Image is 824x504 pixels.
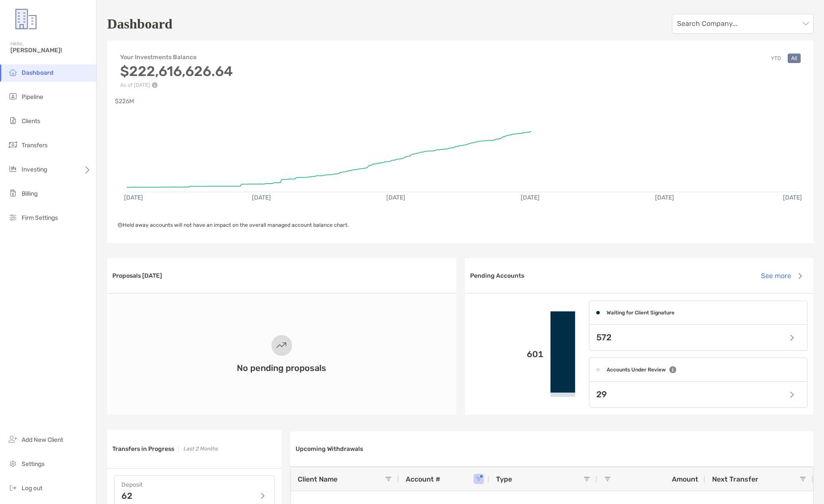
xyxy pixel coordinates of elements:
[298,475,337,483] span: Client Name
[8,212,18,222] img: firm-settings icon
[712,475,758,483] span: Next Transfer
[22,142,48,149] span: Transfers
[121,481,267,488] h4: Deposit
[152,82,158,88] img: Performance Info
[115,98,134,105] text: $226M
[22,460,45,468] span: Settings
[22,190,38,197] span: Billing
[22,485,42,492] span: Log out
[107,16,172,32] h1: Dashboard
[8,115,18,126] img: clients icon
[22,117,40,125] span: Clients
[406,475,440,483] span: Account #
[607,310,674,316] h4: Waiting for Client Signature
[120,82,233,88] p: As of [DATE]
[22,166,47,173] span: Investing
[472,349,544,360] p: 601
[767,54,784,63] button: YTD
[118,222,349,228] span: Held away accounts will not have an impact on the overall managed account balance chart.
[8,164,18,174] img: investing icon
[386,194,405,201] text: [DATE]
[10,47,91,54] span: [PERSON_NAME]!
[470,272,524,279] h3: Pending Accounts
[10,3,41,35] img: Zoe Logo
[183,444,218,454] p: Last 2 Months
[296,445,363,453] h3: Upcoming Withdrawals
[8,67,18,77] img: dashboard icon
[596,332,611,343] p: 572
[252,194,271,201] text: [DATE]
[120,54,233,61] h4: Your Investments Balance
[120,63,233,79] h3: $222,616,626.64
[22,93,43,101] span: Pipeline
[8,434,18,444] img: add_new_client icon
[496,475,512,483] span: Type
[8,482,18,493] img: logout icon
[607,367,666,373] h4: Accounts Under Review
[788,54,801,63] button: All
[237,363,326,373] h3: No pending proposals
[8,188,18,198] img: billing icon
[596,389,607,400] p: 29
[112,272,162,279] h3: Proposals [DATE]
[121,491,132,500] p: 62
[124,194,143,201] text: [DATE]
[112,445,174,453] h3: Transfers in Progress
[754,266,808,285] button: See more
[655,194,674,201] text: [DATE]
[783,194,802,201] text: [DATE]
[8,458,18,469] img: settings icon
[8,91,18,101] img: pipeline icon
[672,475,698,483] span: Amount
[521,194,540,201] text: [DATE]
[8,139,18,150] img: transfers icon
[22,214,58,222] span: Firm Settings
[22,436,63,444] span: Add New Client
[22,69,54,76] span: Dashboard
